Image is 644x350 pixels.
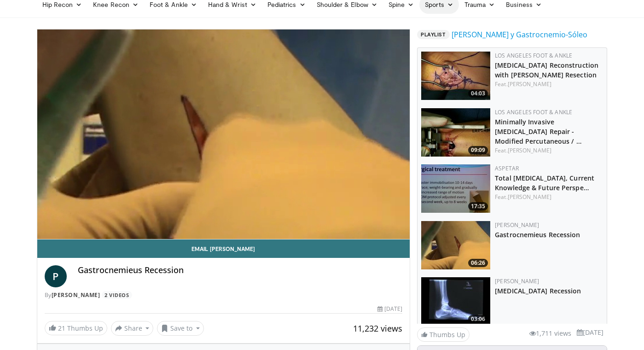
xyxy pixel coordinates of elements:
li: [DATE] [577,327,603,338]
a: [PERSON_NAME] [495,221,539,229]
a: Gastrocnemieus Recession [495,230,580,239]
span: 04:03 [468,89,488,98]
li: 1,711 views [529,328,571,338]
a: 2 Videos [102,291,132,299]
a: Total [MEDICAL_DATA], Current Knowledge & Future Perspe… [495,174,594,192]
a: [MEDICAL_DATA] Recession [495,286,581,295]
a: 03:06 [421,277,490,326]
span: 06:26 [468,259,488,267]
a: Minimally Invasive [MEDICAL_DATA] Repair - Modified Percutaneous / … [495,117,582,146]
a: Email [PERSON_NAME] [37,239,410,258]
div: By [45,291,403,299]
a: 06:26 [421,221,490,269]
a: [PERSON_NAME] [508,193,551,201]
a: [PERSON_NAME] [495,277,539,285]
a: 21 Thumbs Up [45,321,107,335]
a: [PERSON_NAME] [508,146,551,154]
a: [PERSON_NAME] [52,291,100,299]
img: b61e6802-a57c-4b39-914b-6b40b356a744.150x105_q85_crop-smart_upscale.jpg [421,108,490,157]
a: Los Angeles Foot & Ankle [495,52,572,59]
a: [PERSON_NAME] [508,80,551,88]
img: 280559_0000_1.png.150x105_q85_crop-smart_upscale.jpg [421,221,490,269]
a: Aspetar [495,164,519,172]
h4: Gastrocnemieus Recession [78,265,403,275]
div: Feat. [495,146,603,155]
img: xX2wXF35FJtYfXNX4xMDoxOjBzMTt2bJ_1.150x105_q85_crop-smart_upscale.jpg [421,164,490,213]
a: Thumbs Up [417,327,470,342]
div: [DATE] [377,305,402,313]
img: 7ffd0802-b5eb-49b1-934a-0f457864847d.150x105_q85_crop-smart_upscale.jpg [421,52,490,100]
a: P [45,265,67,287]
span: Playlist [417,30,449,39]
img: 50660_0000_3.png.150x105_q85_crop-smart_upscale.jpg [421,277,490,326]
a: 04:03 [421,52,490,100]
button: Save to [157,321,204,336]
span: 21 [58,324,65,332]
a: Los Angeles Foot & Ankle [495,108,572,116]
a: [MEDICAL_DATA] Reconstruction with [PERSON_NAME] Resection [495,61,598,79]
span: 11,232 views [353,323,402,334]
a: [PERSON_NAME] y Gastrocnemio-Sóleo [452,29,587,40]
div: Feat. [495,193,603,201]
video-js: Video Player [37,29,410,239]
button: Share [111,321,154,336]
span: 03:06 [468,315,488,323]
span: 17:35 [468,202,488,210]
a: 17:35 [421,164,490,213]
a: 09:09 [421,108,490,157]
div: Feat. [495,80,603,88]
span: 09:09 [468,146,488,154]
